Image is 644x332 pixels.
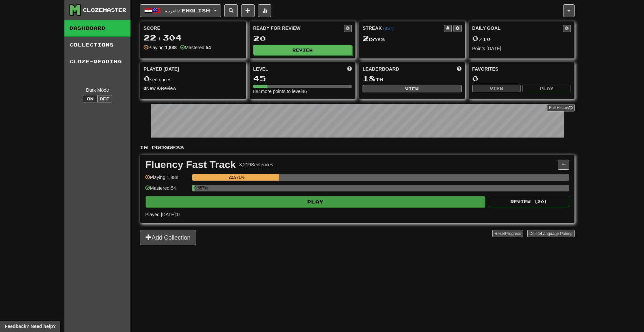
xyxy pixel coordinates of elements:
[69,87,125,93] div: Dark Mode
[253,25,344,31] div: Ready for Review
[144,44,177,51] div: Playing:
[165,8,210,13] span: العربية / English
[140,230,196,245] button: Add Collection
[472,33,479,43] span: 0
[258,4,271,17] button: More stats
[83,95,98,102] button: On
[472,66,571,72] div: Favorites
[239,161,273,168] div: 8,219 Sentences
[347,66,352,72] span: Score more points to level up
[363,85,462,92] button: View
[363,74,375,83] span: 18
[363,74,462,83] div: th
[541,231,573,236] span: Language Pairing
[64,36,130,53] a: Collections
[97,95,112,102] button: Off
[253,66,268,72] span: Level
[165,45,177,50] strong: 1,888
[64,20,130,36] a: Dashboard
[145,185,189,196] div: Mastered: 54
[253,34,352,43] div: 20
[144,86,146,91] strong: 0
[83,7,126,13] div: Clozemaster
[472,36,491,42] span: / 10
[144,74,150,83] span: 0
[522,85,571,92] button: Play
[145,174,189,185] div: Playing: 1,888
[253,74,352,83] div: 45
[194,174,279,181] div: 22.971%
[253,88,352,95] div: 884 more points to level 46
[363,33,369,43] span: 2
[158,86,161,91] strong: 0
[547,104,575,111] a: Full History
[472,45,571,52] div: Points [DATE]
[140,144,575,151] p: In Progress
[363,25,444,31] div: Streak
[489,196,569,207] button: Review (20)
[206,45,211,50] strong: 54
[146,196,485,207] button: Play
[144,85,243,92] div: New / Review
[144,66,179,72] span: Played [DATE]
[472,85,521,92] button: View
[363,66,399,72] span: Leaderboard
[145,160,236,170] div: Fluency Fast Track
[253,45,352,55] button: Review
[140,4,221,17] button: العربية/English
[180,44,211,51] div: Mastered:
[144,25,243,31] div: Score
[241,4,255,17] button: Add sentence to collection
[5,323,56,330] span: Open feedback widget
[492,230,523,237] button: ResetProgress
[472,25,563,32] div: Daily Goal
[224,4,238,17] button: Search sentences
[144,33,243,42] div: 22,304
[527,230,575,237] button: DeleteLanguage Pairing
[363,34,462,43] div: Day s
[64,53,130,70] a: Cloze-Reading
[472,74,571,83] div: 0
[383,26,393,31] a: (BST)
[145,212,179,217] span: Played [DATE]: 0
[505,231,521,236] span: Progress
[457,66,462,72] span: This week in points, UTC
[194,185,195,191] div: 0.657%
[144,74,243,83] div: sentences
